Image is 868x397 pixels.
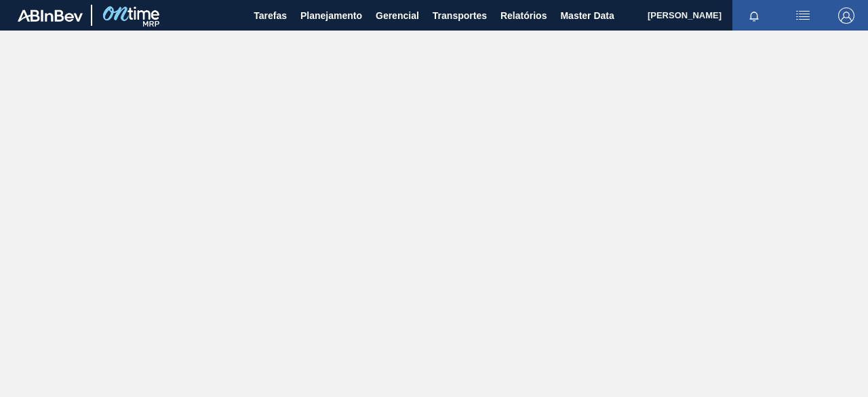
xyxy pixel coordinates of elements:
[560,7,614,24] span: Master Data
[300,7,362,24] span: Planejamento
[500,7,547,24] span: Relatórios
[732,6,776,25] button: Notificações
[376,7,419,24] span: Gerencial
[838,7,854,24] img: Logout
[254,7,287,24] span: Tarefas
[795,7,811,24] img: userActions
[18,10,83,22] img: TNhmsLtSVTkK8tSr43FrP2fwEKptu5GPRR3wAAAABJRU5ErkJggg==
[433,7,487,24] span: Transportes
